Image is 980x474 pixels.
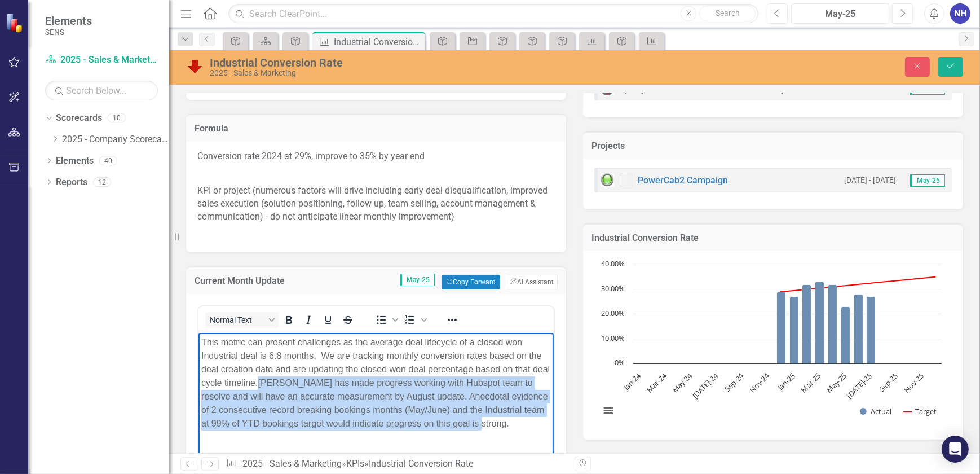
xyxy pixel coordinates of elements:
[205,312,279,328] button: Block Normal Text
[601,308,625,318] text: 20.00%
[197,182,555,226] p: KPI or project (numerous factors will drive including early deal disqualification, improved sales...
[594,259,947,428] svg: Interactive chart
[594,259,952,428] div: Chart. Highcharts interactive chart.
[186,57,204,75] img: Below Target
[615,357,625,367] text: 0%
[506,275,558,289] button: AI Assistant
[108,113,126,123] div: 10
[601,258,625,269] text: 40.00%
[93,177,111,187] div: 12
[644,371,669,395] text: Mar-24
[799,371,823,394] text: Mar-25
[620,371,643,393] text: Jan-24
[699,6,756,21] button: Search
[591,141,955,151] h3: Projects
[775,371,797,393] text: Jan-25
[210,315,265,324] span: Normal Text
[904,406,937,416] button: Show Target
[99,156,117,165] div: 40
[942,436,969,463] div: Open Intercom Messenger
[670,371,695,396] text: May-24
[210,69,620,77] div: 2025 - Sales & Marketing
[716,8,740,17] span: Search
[62,133,169,146] a: 2025 - Company Scorecard
[210,56,620,69] div: Industrial Conversion Rate
[279,312,298,328] button: Bold
[299,312,318,328] button: Italic
[56,155,94,168] a: Elements
[226,458,566,471] div: » »
[346,458,364,469] a: KPIs
[844,175,896,186] small: [DATE] - [DATE]
[777,292,786,364] path: Dec-24, 29. Actual.
[6,13,25,33] img: ClearPoint Strategy
[844,371,874,401] text: [DATE]-25
[791,3,889,24] button: May-25
[950,3,970,24] button: NH
[56,112,102,125] a: Scorecards
[601,283,625,293] text: 30.00%
[815,282,824,364] path: Mar-25, 33. Actual.
[45,54,158,67] a: 2025 - Sales & Marketing
[877,371,900,394] text: Sep-25
[795,7,885,21] div: May-25
[195,124,558,134] h3: Formula
[228,4,758,24] input: Search ClearPoint...
[722,371,746,394] text: Sep-24
[802,285,811,364] path: Feb-25, 32. Actual.
[319,312,338,328] button: Underline
[338,312,357,328] button: Strikethrough
[369,458,473,469] div: Industrial Conversion Rate
[824,371,849,395] text: May-25
[591,233,955,243] h3: Industrial Conversion Rate
[372,312,400,328] div: Bullet list
[242,458,342,469] a: 2025 - Sales & Marketing
[828,285,837,364] path: Apr-25, 32. Actual.
[601,173,614,187] img: Green: On Track
[56,176,87,189] a: Reports
[45,81,158,100] input: Search Below...
[690,371,721,401] text: [DATE]-24
[197,150,555,165] p: Conversion rate 2024 at 29%, improve to 35% by year end
[790,297,799,364] path: Jan-25, 27. Actual.
[601,333,625,343] text: 10.00%
[400,312,429,328] div: Numbered list
[442,275,500,289] button: Copy Forward
[443,312,462,328] button: Reveal or hide additional toolbar items
[638,175,728,186] a: PowerCab2 Campaign
[910,174,945,187] span: May-25
[841,307,850,364] path: May-25, 23. Actual.
[902,371,925,394] text: Nov-25
[45,14,92,28] span: Elements
[601,402,616,418] button: View chart menu, Chart
[854,295,863,364] path: Jun-25, 28. Actual.
[334,35,422,49] div: Industrial Conversion Rate
[860,406,891,416] button: Show Actual
[195,276,326,286] h3: Current Month Update
[45,28,92,37] small: SENS
[400,274,435,286] span: May-25
[867,297,876,364] path: Jul-25, 27. Actual.
[748,371,772,395] text: Nov-24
